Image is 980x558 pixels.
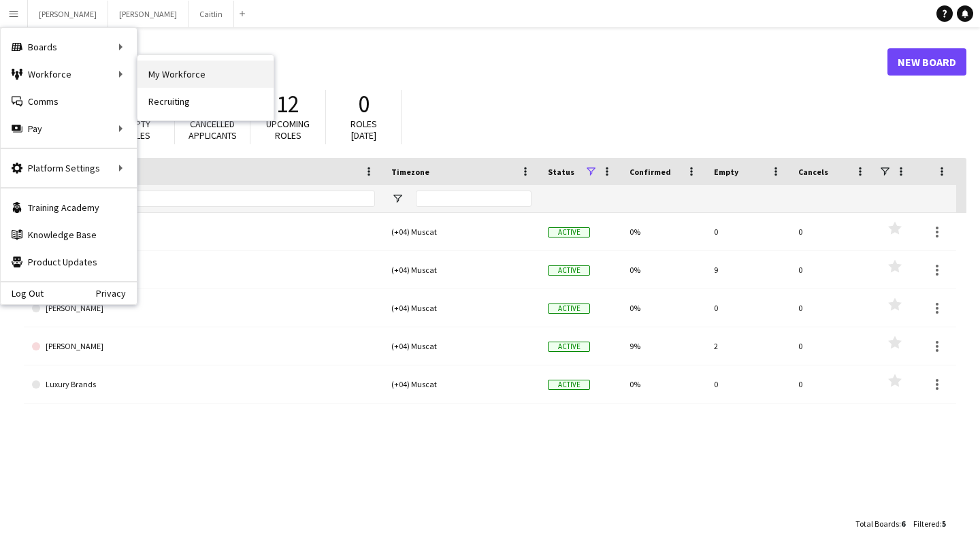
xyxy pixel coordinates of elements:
div: Workforce [1,61,137,88]
span: Active [548,380,590,390]
div: (+04) Muscat [383,213,540,250]
div: (+04) Muscat [383,289,540,327]
div: (+04) Muscat [383,365,540,403]
div: 0 [790,327,875,365]
a: Luxury Brands [32,365,375,404]
span: Active [548,303,590,314]
div: 0 [790,251,875,289]
div: : [855,510,905,537]
div: 0% [621,213,706,250]
a: Product Updates [1,248,137,276]
a: [PERSON_NAME] [32,327,375,365]
a: [PERSON_NAME] [32,213,375,251]
a: Privacy [96,288,137,299]
div: Pay [1,115,137,142]
h1: Boards [24,52,887,72]
span: Timezone [391,167,429,177]
span: Total Boards [855,519,899,529]
a: Log Out [1,288,44,299]
span: Roles [DATE] [350,118,377,142]
span: Filtered [913,519,940,529]
div: 2 [706,327,790,365]
div: 0% [621,289,706,327]
a: [PERSON_NAME] [32,289,375,327]
input: Timezone Filter Input [416,191,532,207]
div: 0 [706,365,790,403]
div: 0 [706,213,790,250]
div: (+04) Muscat [383,327,540,365]
a: Recruiting [137,88,274,115]
a: Training Academy [1,194,137,221]
div: Platform Settings [1,154,137,182]
div: (+04) Muscat [383,251,540,289]
a: Comms [1,88,137,115]
a: My Workforce [137,61,274,88]
button: [PERSON_NAME] [28,1,108,27]
div: 0 [790,213,875,250]
span: Empty [714,167,738,177]
div: 0 [706,289,790,327]
button: Open Filter Menu [391,193,404,205]
span: 0 [358,89,370,119]
span: 12 [276,89,299,119]
span: Cancelled applicants [189,118,237,142]
div: 9 [706,251,790,289]
div: 0 [790,365,875,403]
span: Status [548,167,574,177]
a: New Board [887,48,966,76]
span: Upcoming roles [266,118,310,142]
a: Caitlin [32,251,375,289]
span: Active [548,265,590,276]
div: 0% [621,365,706,403]
button: [PERSON_NAME] [108,1,189,27]
span: 5 [942,519,946,529]
a: Knowledge Base [1,221,137,248]
input: Board name Filter Input [56,191,375,207]
div: 0% [621,251,706,289]
button: Caitlin [189,1,234,27]
span: Cancels [798,167,828,177]
div: 9% [621,327,706,365]
div: : [913,510,946,537]
span: 6 [901,519,905,529]
div: Boards [1,33,137,61]
div: 0 [790,289,875,327]
span: Confirmed [630,167,671,177]
span: Active [548,342,590,352]
span: Active [548,227,590,237]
